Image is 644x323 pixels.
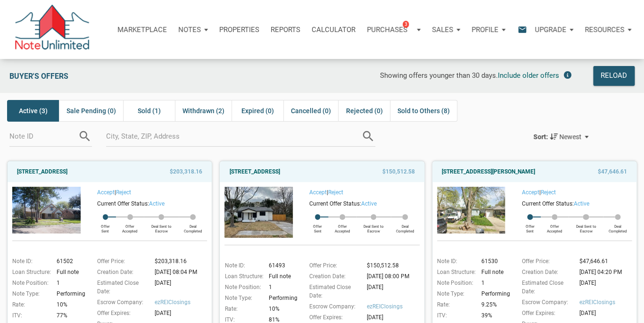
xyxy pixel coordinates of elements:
[598,166,627,177] span: $47,646.61
[479,279,510,287] div: 1
[271,25,300,34] p: Reports
[265,16,306,44] button: Reports
[346,105,383,116] span: Rejected (0)
[382,166,415,177] span: $150,512.58
[356,220,391,233] div: Deal Sent to Escrow
[116,189,131,196] a: Reject
[97,189,131,196] span: |
[364,261,424,270] div: $150,512.58
[517,298,577,306] div: Escrow Company:
[152,279,212,296] div: [DATE]
[529,16,579,44] button: Upgrade
[432,300,479,309] div: Rate:
[361,16,426,44] button: Purchases3
[220,294,266,302] div: Note Type:
[497,71,559,80] span: Include older offers
[309,189,343,196] span: |
[92,298,152,306] div: Escrow Company:
[178,25,201,34] p: Notes
[432,25,453,34] p: Sales
[471,25,498,34] p: Profile
[432,268,479,276] div: Loan Structure:
[54,268,85,276] div: Full note
[521,189,539,196] a: Accept
[220,261,266,270] div: Note ID:
[97,200,149,207] span: Current Offer Status:
[305,283,364,300] div: Estimated Close Date:
[266,261,297,270] div: 61493
[54,257,85,265] div: 61502
[54,311,85,320] div: 77%
[19,105,48,116] span: Active (3)
[8,311,54,320] div: ITV:
[144,220,178,233] div: Deal Sent to Escrow
[390,100,457,122] div: Sold to Others (8)
[593,66,635,86] button: Reload
[573,200,589,207] span: active
[519,220,541,233] div: Offer Sent
[517,279,577,296] div: Estimated Close Date:
[305,313,364,322] div: Offer Expires:
[426,16,466,44] a: Sales
[517,257,577,265] div: Offer Price:
[521,189,555,196] span: |
[54,290,85,298] div: Performing
[511,16,529,44] button: email
[149,200,165,207] span: active
[585,25,624,34] p: Resources
[170,166,202,177] span: $203,318.16
[603,220,632,233] div: Deal Completed
[8,268,54,276] div: Loan Structure:
[54,279,85,287] div: 1
[309,200,361,207] span: Current Offer Status:
[479,290,510,298] div: Performing
[291,105,331,116] span: Cancelled (0)
[116,220,144,233] div: Offer Accepted
[112,16,173,44] button: Marketplace
[517,309,577,317] div: Offer Expires:
[403,20,409,28] span: 3
[380,71,497,80] span: Showing offers younger than 30 days.
[175,100,231,122] div: Withdrawn (2)
[92,257,152,265] div: Offer Price:
[479,300,510,309] div: 9.25%
[8,290,54,298] div: Note Type:
[14,5,90,54] img: NoteUnlimited
[305,261,364,270] div: Offer Price:
[231,100,283,122] div: Expired (0)
[241,105,274,116] span: Expired (0)
[361,129,375,143] i: search
[305,302,364,311] div: Escrow Company:
[152,257,212,265] div: $203,318.16
[328,189,343,196] a: Reject
[361,200,377,207] span: active
[367,25,407,34] p: Purchases
[517,24,528,35] i: email
[8,257,54,265] div: Note ID:
[283,100,338,122] div: Cancelled (0)
[466,16,511,44] a: Profile
[479,311,510,320] div: 39%
[540,189,555,196] a: Reject
[229,166,280,177] a: [STREET_ADDRESS]
[432,290,479,298] div: Note Type:
[521,200,573,207] span: Current Offer Status:
[266,272,297,281] div: Full note
[220,272,266,281] div: Loan Structure:
[577,257,636,265] div: $47,646.61
[219,25,259,34] p: Properties
[220,283,266,291] div: Note Position:
[309,189,327,196] a: Accept
[579,16,637,44] a: Resources
[305,272,364,281] div: Creation Date:
[579,298,636,306] span: ezREIClosings
[559,133,581,141] span: Newest
[391,220,420,233] div: Deal Completed
[437,187,505,233] img: 575873
[8,300,54,309] div: Rate:
[154,298,212,306] span: ezREIClosings
[123,100,175,122] div: Sold (1)
[78,129,92,143] i: search
[569,220,603,233] div: Deal Sent to Escrow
